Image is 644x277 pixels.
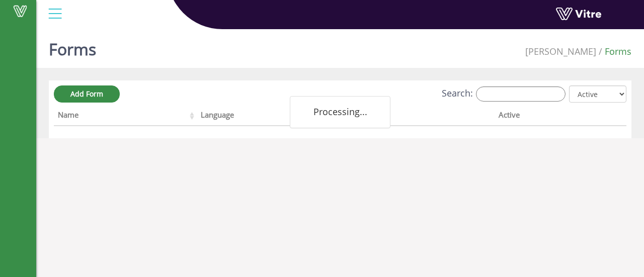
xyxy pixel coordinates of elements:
div: Processing... [290,96,390,128]
span: 379 [525,45,596,57]
span: Add Form [70,89,103,99]
label: Search: [442,86,566,102]
th: Company [347,107,495,126]
h1: Forms [49,25,96,68]
th: Name [54,107,197,126]
a: Add Form [54,85,120,103]
li: Forms [596,45,631,58]
input: Search: [476,86,566,102]
th: Language [197,107,346,126]
th: Active [495,107,598,126]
